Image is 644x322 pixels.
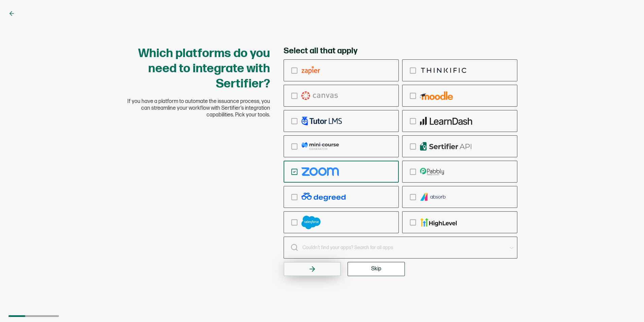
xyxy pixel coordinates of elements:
img: thinkific [420,66,468,75]
span: Skip [371,266,381,272]
img: moodle [420,91,453,100]
img: tutor [301,117,342,125]
span: If you have a platform to automate the issuance process, you can streamline your workflow with Se... [127,98,270,118]
button: Skip [348,262,405,276]
img: salesforce [301,216,321,229]
img: degreed [301,193,346,201]
img: canvas [301,91,338,100]
img: api [420,142,472,151]
img: absorb [420,193,446,201]
span: Select all that apply [284,46,357,56]
iframe: Chat Widget [610,290,644,322]
input: Couldn’t find your apps? Search for all apps [284,237,517,259]
img: pabbly [420,167,444,176]
img: mcg [301,142,339,151]
img: zoom [301,167,339,176]
img: gohighlevel [420,218,457,226]
h1: Which platforms do you need to integrate with Sertifier? [127,46,270,91]
img: zapier [301,66,320,75]
img: learndash [420,117,472,125]
div: checkbox-group [284,59,517,233]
